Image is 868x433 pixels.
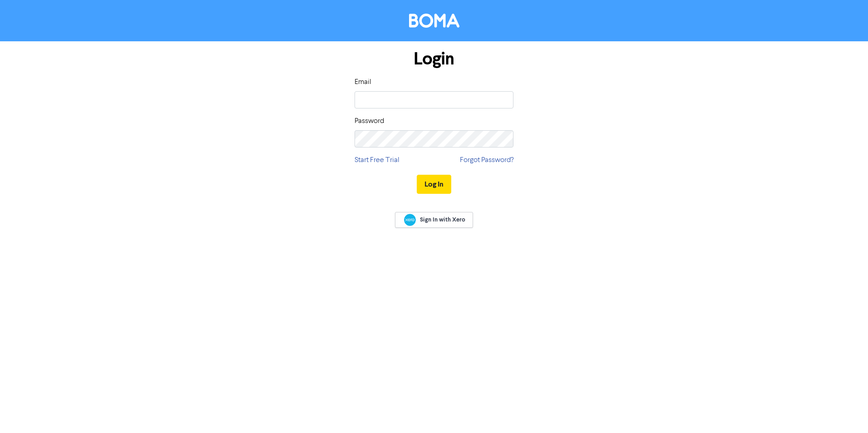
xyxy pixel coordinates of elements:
label: Email [355,77,371,88]
a: Forgot Password? [460,155,513,166]
h1: Login [355,49,513,69]
a: Sign In with Xero [395,212,473,228]
button: Log In [417,175,451,194]
img: BOMA Logo [409,14,459,28]
span: Sign In with Xero [420,216,465,224]
label: Password [355,116,384,127]
a: Start Free Trial [355,155,399,166]
iframe: Chat Widget [823,389,868,433]
img: Xero logo [404,214,416,226]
